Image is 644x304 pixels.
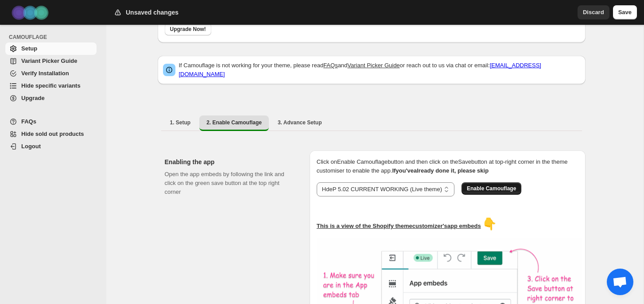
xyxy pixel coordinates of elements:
[5,67,97,80] a: Verify Installation
[21,118,36,125] span: FAQs
[5,42,97,55] a: Setup
[126,8,178,17] h2: Unsaved changes
[618,8,632,17] span: Save
[21,131,84,137] span: Hide sold out products
[9,34,100,41] span: CAMOUFLAGE
[578,5,609,19] button: Discard
[165,23,211,35] button: Upgrade Now!
[317,158,578,175] p: Click on Enable Camouflage button and then click on the Save button at top-right corner in the th...
[347,62,400,69] a: Variant Picker Guide
[392,167,489,174] b: If you've already done it, please skip
[21,82,81,89] span: Hide specific variants
[21,95,45,101] span: Upgrade
[5,140,97,153] a: Logout
[179,61,580,79] p: If Camouflage is not working for your theme, please read and or reach out to us via chat or email:
[462,182,521,195] button: Enable Camouflage
[5,128,97,140] a: Hide sold out products
[317,223,481,229] u: This is a view of the Shopify theme customizer's app embeds
[5,115,97,128] a: FAQs
[170,26,206,33] span: Upgrade Now!
[5,92,97,104] a: Upgrade
[165,158,295,166] h2: Enabling the app
[206,119,262,126] span: 2. Enable Camouflage
[170,119,191,126] span: 1. Setup
[323,62,338,69] a: FAQs
[583,8,604,17] span: Discard
[482,217,497,231] span: 👇
[462,185,521,192] a: Enable Camouflage
[5,55,97,67] a: Variant Picker Guide
[21,70,69,77] span: Verify Installation
[21,45,37,52] span: Setup
[21,58,77,64] span: Variant Picker Guide
[613,5,637,19] button: Save
[607,269,633,295] div: Open chat
[278,119,322,126] span: 3. Advance Setup
[467,185,516,192] span: Enable Camouflage
[21,143,41,150] span: Logout
[5,80,97,92] a: Hide specific variants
